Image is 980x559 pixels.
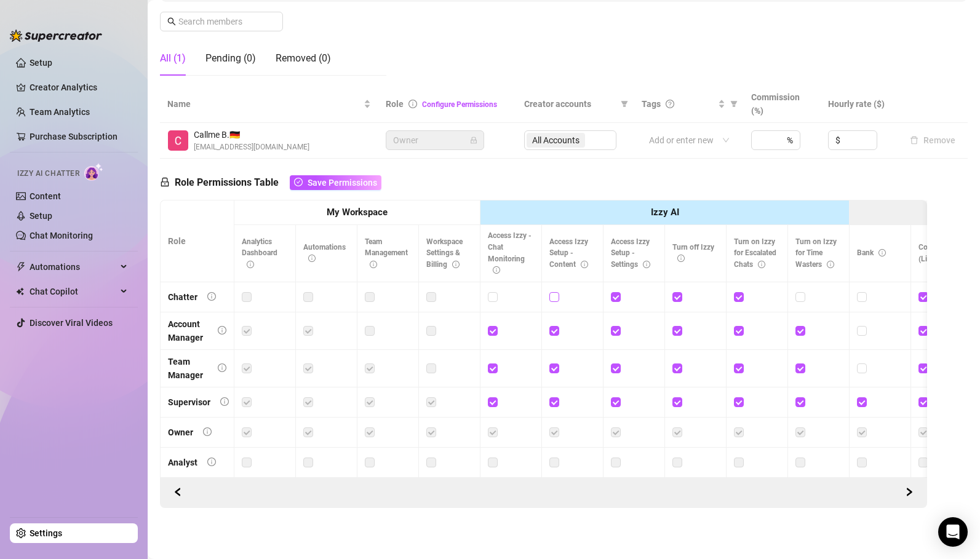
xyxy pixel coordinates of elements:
[666,100,674,108] span: question-circle
[173,488,182,496] span: left
[30,191,61,201] a: Content
[168,483,188,502] button: Scroll Forward
[30,318,113,328] a: Discover Viral Videos
[651,207,679,218] strong: Izzy AI
[730,100,738,108] span: filter
[728,95,740,113] span: filter
[84,163,103,181] img: AI Chatter
[303,243,346,263] span: Automations
[795,237,837,269] span: Turn on Izzy for Time Wasters
[386,99,404,109] span: Role
[677,255,685,262] span: info-circle
[30,231,93,240] a: Chat Monitoring
[30,58,52,68] a: Setup
[30,257,117,277] span: Automations
[642,97,661,111] span: Tags
[30,77,128,97] a: Creator Analytics
[488,231,532,275] span: Access Izzy - Chat Monitoring
[611,237,650,269] span: Access Izzy Setup - Settings
[734,237,776,269] span: Turn on Izzy for Escalated Chats
[470,137,477,144] span: lock
[160,177,170,187] span: lock
[17,168,79,180] span: Izzy AI Chatter
[327,207,388,218] strong: My Workspace
[220,397,229,406] span: info-circle
[878,249,886,256] span: info-circle
[426,237,463,269] span: Workspace Settings & Billing
[207,458,216,466] span: info-circle
[203,427,212,436] span: info-circle
[643,261,650,268] span: info-circle
[365,237,408,269] span: Team Management
[16,262,26,272] span: thunderbolt
[167,97,361,111] span: Name
[294,178,303,186] span: check-circle
[168,130,188,151] img: Callme Belle
[938,517,968,547] div: Open Intercom Messenger
[178,15,266,28] input: Search members
[30,211,52,221] a: Setup
[242,237,277,269] span: Analytics Dashboard
[276,51,331,66] div: Removed (0)
[30,132,118,141] a: Purchase Subscription
[160,51,186,66] div: All (1)
[10,30,102,42] img: logo-BBDzfeDw.svg
[744,85,821,123] th: Commission (%)
[308,178,377,188] span: Save Permissions
[905,133,960,148] button: Remove
[308,255,316,262] span: info-circle
[393,131,477,149] span: Owner
[549,237,588,269] span: Access Izzy Setup - Content
[581,261,588,268] span: info-circle
[168,456,197,469] div: Analyst
[218,363,226,372] span: info-circle
[621,100,628,108] span: filter
[161,200,234,282] th: Role
[30,282,117,301] span: Chat Copilot
[672,243,714,263] span: Turn off Izzy
[167,17,176,26] span: search
[218,326,226,335] span: info-circle
[899,483,919,502] button: Scroll Backward
[827,261,834,268] span: info-circle
[821,85,898,123] th: Hourly rate ($)
[408,100,417,108] span: info-circle
[618,95,631,113] span: filter
[30,528,62,538] a: Settings
[194,141,309,153] span: [EMAIL_ADDRESS][DOMAIN_NAME]
[30,107,90,117] a: Team Analytics
[160,85,378,123] th: Name
[168,395,210,409] div: Supervisor
[205,51,256,66] div: Pending (0)
[168,426,193,439] div: Owner
[207,292,216,301] span: info-circle
[247,261,254,268] span: info-circle
[160,175,381,190] h5: Role Permissions Table
[524,97,616,111] span: Creator accounts
[290,175,381,190] button: Save Permissions
[370,261,377,268] span: info-circle
[758,261,765,268] span: info-circle
[493,266,500,274] span: info-circle
[422,100,497,109] a: Configure Permissions
[857,248,886,257] span: Bank
[918,243,955,263] span: Collections (Lists)
[452,261,460,268] span: info-circle
[168,290,197,304] div: Chatter
[905,488,914,496] span: right
[168,355,208,382] div: Team Manager
[168,317,208,344] div: Account Manager
[16,287,24,296] img: Chat Copilot
[194,128,309,141] span: Callme B. 🇩🇪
